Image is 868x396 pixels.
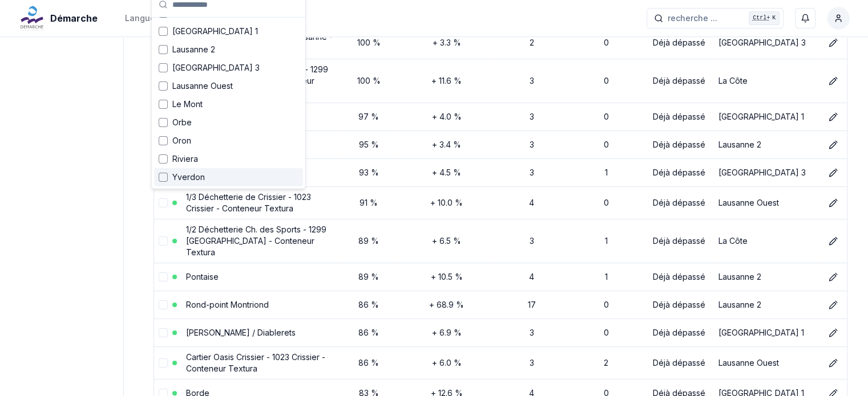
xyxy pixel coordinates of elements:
[714,59,819,103] td: La Côte
[649,357,709,369] div: Déjà dépassé
[186,352,325,373] a: Cartier Oasis Crissier - 1023 Crissier - Conteneur Textura
[344,235,393,247] div: 89 %
[573,139,640,150] div: 0
[500,357,564,369] div: 3
[714,26,819,59] td: [GEOGRAPHIC_DATA] 3
[649,271,709,283] div: Déjà dépassé
[50,11,98,25] span: Démarche
[344,167,393,178] div: 93 %
[344,111,393,123] div: 97 %
[402,235,491,247] div: + 6.5 %
[402,299,491,311] div: + 68.9 %
[649,197,709,209] div: Déjà dépassé
[159,236,168,246] button: select-row
[573,167,640,178] div: 1
[573,327,640,338] div: 0
[402,37,491,48] div: + 3.3 %
[649,37,709,48] div: Déjà dépassé
[500,37,564,48] div: 2
[573,197,640,209] div: 0
[402,111,491,123] div: + 4.0 %
[714,219,819,263] td: La Côte
[18,11,102,25] a: Démarche
[649,75,709,87] div: Déjà dépassé
[573,235,640,247] div: 1
[402,197,491,209] div: + 10.0 %
[344,75,393,87] div: 100 %
[500,111,564,123] div: 3
[647,8,784,28] button: recherche ...Ctrl+K
[714,346,819,379] td: Lausanne Ouest
[714,158,819,186] td: [GEOGRAPHIC_DATA] 3
[500,299,564,311] div: 17
[172,99,203,110] span: Le Mont
[125,11,155,25] button: Langue
[714,186,819,219] td: Lausanne Ouest
[649,327,709,338] div: Déjà dépassé
[500,167,564,178] div: 3
[714,319,819,346] td: [GEOGRAPHIC_DATA] 1
[344,357,393,369] div: 86 %
[500,139,564,150] div: 3
[186,328,296,337] a: [PERSON_NAME] / Diablerets
[402,139,491,150] div: + 3.4 %
[172,117,192,128] span: Orbe
[402,327,491,338] div: + 6.9 %
[159,198,168,207] button: select-row
[649,235,709,247] div: Déjà dépassé
[172,26,258,37] span: [GEOGRAPHIC_DATA] 1
[500,197,564,209] div: 4
[649,111,709,123] div: Déjà dépassé
[402,167,491,178] div: + 4.5 %
[402,271,491,283] div: + 10.5 %
[668,13,717,24] span: recherche ...
[649,139,709,150] div: Déjà dépassé
[172,62,260,74] span: [GEOGRAPHIC_DATA] 3
[714,103,819,130] td: [GEOGRAPHIC_DATA] 1
[172,135,191,146] span: Oron
[402,357,491,369] div: + 6.0 %
[186,272,219,281] a: Pontaise
[172,7,201,19] span: La Côte
[186,300,269,309] a: Rond-point Montriond
[159,272,168,281] button: select-row
[344,327,393,338] div: 86 %
[172,172,205,183] span: Yverdon
[573,37,640,48] div: 0
[172,44,215,55] span: Lausanne 2
[573,271,640,283] div: 1
[344,139,393,150] div: 95 %
[649,167,709,178] div: Déjà dépassé
[573,111,640,123] div: 0
[573,75,640,87] div: 0
[344,197,393,209] div: 91 %
[125,13,155,24] div: Langue
[500,75,564,87] div: 3
[649,299,709,311] div: Déjà dépassé
[500,271,564,283] div: 4
[714,263,819,291] td: Lausanne 2
[344,271,393,283] div: 89 %
[344,37,393,48] div: 100 %
[186,224,326,257] a: 1/2 Déchetterie Ch. des Sports - 1299 [GEOGRAPHIC_DATA] - Conteneur Textura
[172,153,198,165] span: Riviera
[714,130,819,158] td: Lausanne 2
[186,192,311,213] a: 1/3 Déchetterie de Crissier - 1023 Crissier - Conteneur Textura
[500,235,564,247] div: 3
[500,327,564,338] div: 3
[159,358,168,368] button: select-row
[573,299,640,311] div: 0
[573,357,640,369] div: 2
[159,300,168,309] button: select-row
[344,299,393,311] div: 86 %
[714,291,819,319] td: Lausanne 2
[172,80,233,92] span: Lausanne Ouest
[402,75,491,87] div: + 11.6 %
[159,328,168,337] button: select-row
[18,5,46,32] img: Démarche Logo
